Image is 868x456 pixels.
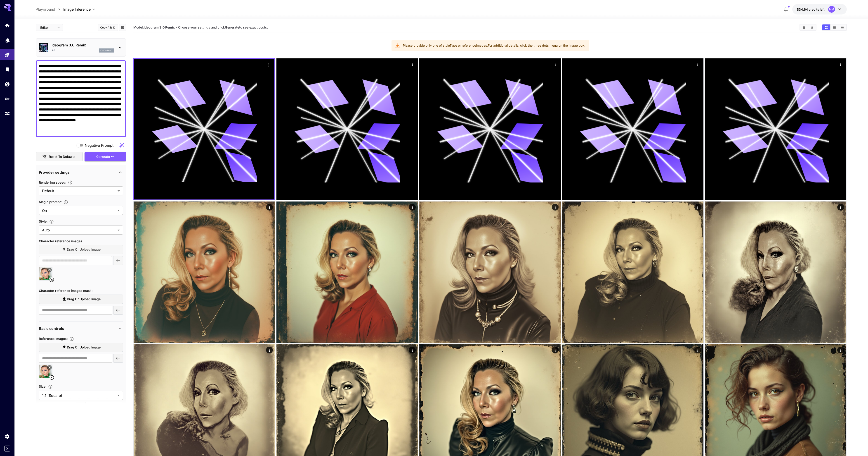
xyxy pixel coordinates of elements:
span: Image Inference [63,7,91,12]
span: Editor [40,25,54,30]
p: Basic controls [39,326,64,331]
div: Actions [837,61,844,67]
span: Drag or upload image [67,345,101,350]
div: Actions [695,61,701,67]
span: Reference Images : [39,337,68,341]
div: Provider settings [39,167,123,178]
img: Z [276,202,418,343]
div: Actions [837,204,844,211]
span: Drag or upload image [67,296,101,302]
img: 2Q== [134,202,275,343]
p: Provider settings [39,170,70,175]
div: Actions [409,204,416,211]
span: Rendering speed : [39,180,66,184]
div: Actions [409,347,416,353]
nav: breadcrumb [36,7,63,12]
p: Ideogram 3.0 Remix [52,42,114,48]
button: Copy AIR ID [98,24,118,31]
span: Style : [39,219,47,223]
span: Negative Prompt [85,143,113,148]
div: Ideogram 3.0 Remix3.0ideogram3 [39,41,123,54]
div: Basic controls [39,323,123,334]
div: Actions [552,347,559,353]
span: Model: [133,25,175,29]
span: Generate [96,154,110,160]
span: Character reference images : [39,239,83,243]
label: Drag or upload image [39,295,123,304]
div: Please provide only one of styleType or referenceImages. For additional details, click the three ... [403,41,585,50]
span: On [42,208,116,213]
div: Clear ImagesDownload All [800,24,816,31]
div: Models [5,37,10,43]
div: NM [828,6,835,13]
div: Actions [409,61,416,67]
div: API Keys [5,96,10,102]
div: Usage [5,111,10,116]
img: 2Q== [705,202,846,343]
button: Show images in video view [830,24,838,30]
div: Wallet [5,81,10,87]
img: 9k= [419,202,561,343]
span: $34.64 [797,7,809,11]
label: Drag or upload image [39,343,123,352]
div: Actions [266,61,272,68]
button: Reset to defaults [36,152,83,161]
button: Adjust the dimensions of the generated image by specifying its width and height in pixels, or sel... [46,384,54,389]
div: Show images in grid viewShow images in video viewShow images in list view [822,24,847,31]
span: Magic prompt : [39,200,62,204]
div: Library [5,67,10,72]
span: Choose your settings and click to see exact costs. [178,25,268,29]
button: $34.63785NM [792,4,847,14]
button: Add to library [120,25,125,30]
div: Settings [5,434,10,439]
button: Show images in list view [838,24,846,30]
img: Z [562,202,703,343]
div: Actions [552,61,559,67]
a: Playground [36,7,55,12]
p: ideogram3 [100,49,113,52]
div: Actions [266,204,273,211]
div: Actions [695,204,701,211]
span: Auto [42,227,116,233]
p: 3.0 [52,49,55,52]
span: credits left [809,7,825,11]
div: Actions [552,204,559,211]
button: Upload a reference image to guide the result. This is needed for Image-to-Image or Inpainting. Su... [68,337,76,341]
b: Generate [225,25,239,29]
button: Clear Images [800,24,808,30]
div: Actions [695,347,701,353]
div: Playground [5,52,10,58]
div: $34.63785 [797,7,825,12]
button: Show images in grid view [822,24,830,30]
div: Actions [266,347,273,353]
div: Actions [837,347,844,353]
button: Generate [85,152,126,161]
span: Default [42,188,116,194]
span: 1:1 (Square) [42,393,116,398]
span: Size : [39,384,46,388]
div: Home [5,23,10,28]
b: Ideogram 3.0 Remix [144,25,175,29]
button: Expand sidebar [4,446,10,451]
span: Character reference images mask : [39,289,92,293]
p: · [176,25,177,30]
button: Download All [808,24,816,30]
